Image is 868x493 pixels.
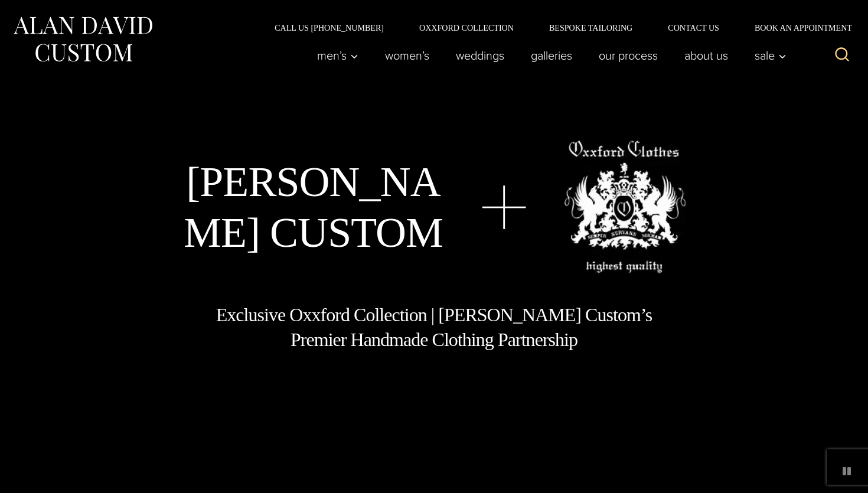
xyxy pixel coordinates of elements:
a: Women’s [372,44,443,67]
a: About Us [671,44,742,67]
img: Alan David Custom [12,13,154,66]
button: View Search Form [828,41,856,70]
a: Our Process [586,44,671,67]
nav: Secondary Navigation [257,24,856,32]
a: weddings [443,44,518,67]
a: Oxxford Collection [402,24,531,32]
button: pause animated background image [837,462,856,481]
a: Book an Appointment [737,24,856,32]
a: Call Us [PHONE_NUMBER] [257,24,402,32]
a: Galleries [518,44,586,67]
a: Bespoke Tailoring [531,24,650,32]
span: Men’s [317,50,358,61]
h1: Exclusive Oxxford Collection | [PERSON_NAME] Custom’s Premier Handmade Clothing Partnership [215,303,653,352]
a: Contact Us [650,24,737,32]
img: oxxford clothes, highest quality [564,141,686,273]
h1: [PERSON_NAME] Custom [183,156,444,259]
span: Sale [755,50,787,61]
nav: Primary Navigation [304,44,793,67]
